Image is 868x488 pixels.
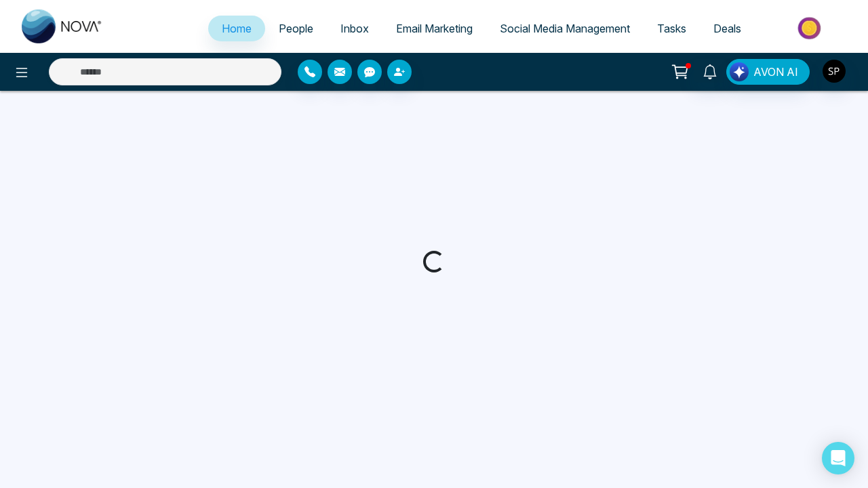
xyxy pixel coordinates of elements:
a: Tasks [644,16,700,41]
span: People [279,22,313,35]
img: User Avatar [823,60,846,83]
span: Tasks [657,22,686,35]
a: Inbox [327,16,382,41]
img: Lead Flow [730,62,749,81]
span: Email Marketing [396,22,473,35]
a: Social Media Management [486,16,644,41]
span: Deals [713,22,741,35]
span: Inbox [340,22,369,35]
a: Deals [700,16,755,41]
img: Market-place.gif [762,13,860,43]
div: Open Intercom Messenger [822,442,854,474]
span: Social Media Management [500,22,630,35]
img: Nova CRM Logo [22,9,103,43]
a: People [265,16,327,41]
a: Email Marketing [382,16,486,41]
span: AVON AI [753,64,798,80]
button: AVON AI [726,59,810,85]
a: Home [208,16,265,41]
span: Home [222,22,252,35]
